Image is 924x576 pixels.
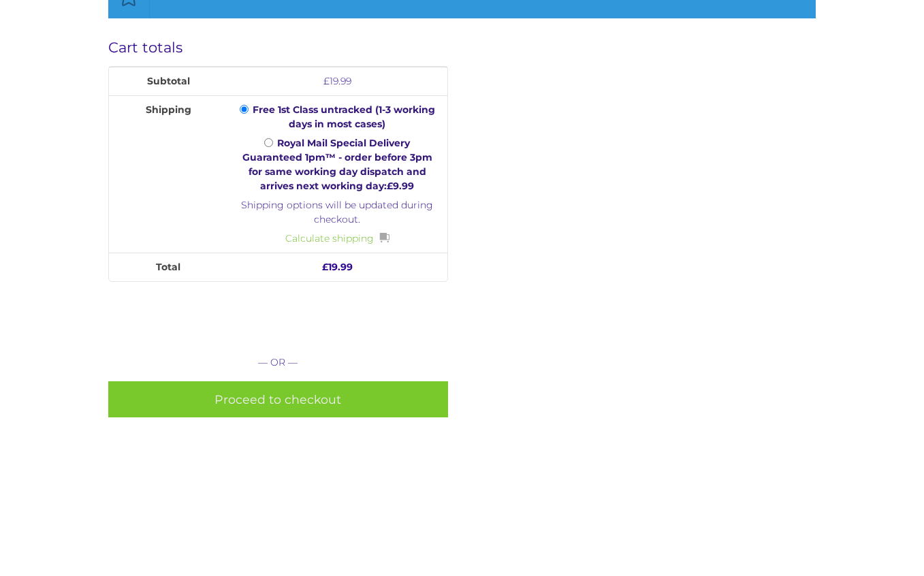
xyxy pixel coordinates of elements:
[109,67,227,95] th: Subtotal
[108,354,448,371] p: — OR —
[242,137,432,192] label: Royal Mail Special Delivery Guaranteed 1pm™ - order before 3pm for same working day dispatch and ...
[108,39,448,56] h2: Cart totals
[387,180,393,192] span: £
[322,261,353,273] bdi: 19.99
[109,95,227,253] th: Shipping
[108,310,448,340] iframe: Secure payment button frame
[323,75,351,87] bdi: 19.99
[285,231,389,246] a: Calculate shipping
[234,198,441,227] p: Shipping options will be updated during checkout.
[108,381,448,417] a: Proceed to checkout
[253,103,435,130] label: Free 1st Class untracked (1-3 working days in most cases)
[387,180,414,192] bdi: 9.99
[323,75,330,87] span: £
[322,261,328,273] span: £
[109,253,227,281] th: Total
